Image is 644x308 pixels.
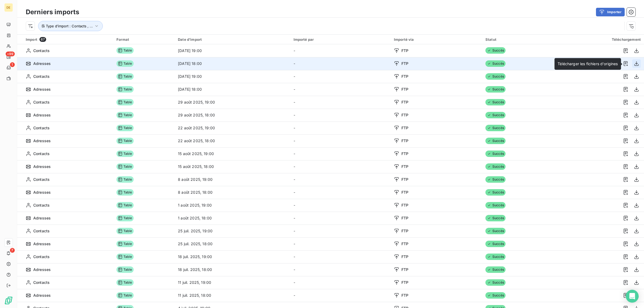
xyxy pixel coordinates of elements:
td: - [290,83,391,96]
div: Import [26,37,110,42]
td: - [290,122,391,134]
button: Type d’import : Contacts , ... [38,21,103,31]
span: Table [116,60,134,67]
img: Logo LeanPay [4,296,13,305]
span: Succès [485,215,506,221]
div: Téléchargement [555,37,641,42]
span: +99 [6,52,15,56]
td: 11 juil. 2025, 18:00 [175,289,290,302]
td: - [290,289,391,302]
span: Contacts [33,151,50,156]
td: [DATE] 19:00 [175,70,290,83]
td: - [290,96,391,109]
span: Contacts [33,203,50,208]
td: - [290,44,391,57]
span: Succès [485,292,506,299]
td: 25 juil. 2025, 19:00 [175,225,290,237]
span: Table [116,202,134,208]
span: Table [116,73,134,80]
span: Contacts [33,280,50,285]
td: - [290,70,391,83]
span: Table [116,279,134,286]
span: Contacts [33,48,50,53]
td: - [290,57,391,70]
span: Succès [485,228,506,234]
span: FTP [401,138,408,144]
td: 1 août 2025, 19:00 [175,199,290,212]
span: Contacts [33,228,50,234]
span: FTP [401,164,408,169]
span: Adresses [33,112,51,118]
span: Succès [485,86,506,93]
td: - [290,173,391,186]
span: Contacts [33,254,50,259]
span: FTP [401,241,408,247]
td: [DATE] 18:00 [175,83,290,96]
span: 7 [10,248,15,253]
td: 18 juil. 2025, 18:00 [175,263,290,276]
span: Contacts [33,177,50,182]
span: Adresses [33,61,51,66]
span: FTP [401,267,408,272]
div: Date d’import [178,37,287,42]
button: Importer [596,8,625,16]
span: Succès [485,60,506,67]
span: FTP [401,177,408,182]
span: Succès [485,151,506,157]
td: - [290,109,391,122]
td: 8 août 2025, 19:00 [175,173,290,186]
span: Table [116,254,134,260]
span: Adresses [33,138,51,144]
td: 22 août 2025, 19:00 [175,122,290,134]
span: Succès [485,112,506,118]
span: 67 [39,37,46,42]
td: 15 août 2025, 18:00 [175,160,290,173]
span: Table [116,241,134,247]
div: Importé via [394,37,479,42]
span: Table [116,266,134,273]
span: Adresses [33,241,51,247]
span: Table [116,228,134,234]
span: FTP [401,100,408,105]
span: FTP [401,151,408,156]
span: Succès [485,125,506,131]
td: - [290,186,391,199]
div: Format [116,37,171,42]
span: Succès [485,279,506,286]
td: 18 juil. 2025, 19:00 [175,250,290,263]
h3: Derniers imports [26,7,79,17]
span: Succès [485,47,506,54]
div: Open Intercom Messenger [626,290,639,303]
td: [DATE] 19:00 [175,44,290,57]
span: Contacts [33,74,50,79]
span: FTP [401,61,408,66]
span: FTP [401,74,408,79]
td: - [290,160,391,173]
span: Table [116,99,134,105]
span: Adresses [33,293,51,298]
span: Table [116,189,134,196]
span: Adresses [33,267,51,272]
span: Table [116,176,134,183]
span: Type d’import : Contacts , ... [46,24,93,28]
span: Table [116,151,134,157]
td: 25 juil. 2025, 18:00 [175,237,290,250]
span: FTP [401,112,408,118]
span: Adresses [33,87,51,92]
span: Table [116,163,134,170]
td: [DATE] 18:00 [175,57,290,70]
td: 11 juil. 2025, 19:00 [175,276,290,289]
td: - [290,263,391,276]
td: - [290,225,391,237]
span: Succès [485,266,506,273]
div: Importé par [294,37,387,42]
span: Adresses [33,164,51,169]
span: Adresses [33,215,51,221]
td: 29 août 2025, 18:00 [175,109,290,122]
span: Table [116,86,134,93]
span: FTP [401,254,408,259]
span: Contacts [33,100,50,105]
td: - [290,134,391,147]
span: Télécharger les fichiers d'origines [558,61,618,66]
span: Table [116,112,134,118]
